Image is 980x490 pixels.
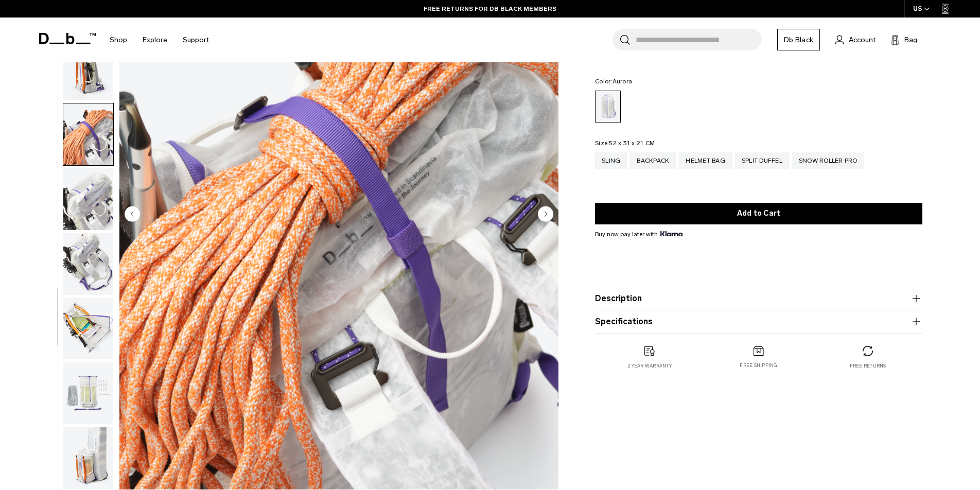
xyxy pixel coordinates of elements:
img: Weigh_Lighter_Backpack_25L_14.png [63,298,113,360]
img: Weigh_Lighter_Backpack_25L_11.png [63,103,113,165]
img: Weigh_Lighter_Backpack_25L_13.png [63,233,113,295]
button: Weigh_Lighter_Backpack_25L_16.png [63,427,114,489]
a: Explore [143,22,167,58]
img: {"height" => 20, "alt" => "Klarna"} [660,231,682,236]
span: Account [849,34,876,45]
img: Weigh_Lighter_Backpack_25L_16.png [63,427,113,489]
button: Add to Cart [595,203,922,224]
a: Split Duffel [735,152,789,169]
a: FREE RETURNS FOR DB BLACK MEMBERS [424,4,556,13]
button: Specifications [595,316,922,328]
a: Db Black [777,29,820,50]
a: Aurora [595,91,621,122]
a: Account [835,33,876,46]
button: Weigh_Lighter_Backpack_25L_15.png [63,362,114,425]
legend: Color: [595,78,632,84]
a: Snow Roller Pro [792,152,864,169]
button: Weigh_Lighter_Backpack_25L_14.png [63,297,114,360]
a: Sling [595,152,627,169]
legend: Size: [595,140,655,146]
button: Weigh_Lighter_Backpack_25L_13.png [63,233,114,295]
img: Weigh_Lighter_Backpack_25L_15.png [63,362,113,424]
p: Free shipping [740,362,777,369]
nav: Main Navigation [102,17,217,62]
a: Shop [110,22,127,58]
a: Backpack [630,152,676,169]
button: Bag [891,33,917,46]
button: Description [595,292,922,305]
button: Weigh_Lighter_Backpack_25L_10.png [63,38,114,101]
p: Free returns [850,362,886,370]
span: Buy now pay later with [595,230,682,239]
p: 2 year warranty [627,362,672,370]
span: 52 x 31 x 21 CM [609,139,655,147]
button: Weigh_Lighter_Backpack_25L_11.png [63,103,114,166]
img: Weigh_Lighter_Backpack_25L_10.png [63,39,113,100]
button: Next slide [538,206,553,224]
span: Bag [904,34,917,45]
button: Weigh_Lighter_Backpack_25L_12.png [63,168,114,231]
button: Previous slide [125,206,140,224]
a: Support [183,22,209,58]
img: Weigh_Lighter_Backpack_25L_12.png [63,168,113,230]
span: Aurora [612,78,633,85]
a: Helmet Bag [679,152,732,169]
